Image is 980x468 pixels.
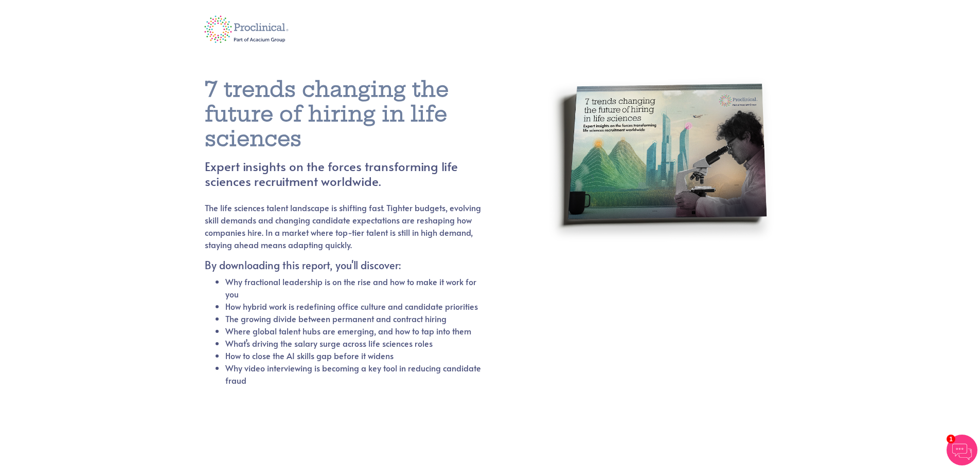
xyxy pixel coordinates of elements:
[197,9,296,50] img: logo
[547,63,776,363] img: report cover
[225,337,482,349] li: What’s driving the salary surge across life sciences roles
[947,435,977,465] img: Chatbot
[947,435,955,443] span: 1
[225,300,482,312] li: How hybrid work is redefining office culture and candidate priorities
[225,362,482,386] li: Why video interviewing is becoming a key tool in reducing candidate fraud
[205,201,482,251] p: The life sciences talent landscape is shifting fast. Tighter budgets, evolving skill demands and ...
[225,312,482,325] li: The growing divide between permanent and contract hiring
[205,77,507,151] h1: 7 trends changing the future of hiring in life sciences
[205,159,507,189] h4: Expert insights on the forces transforming life sciences recruitment worldwide.
[205,259,482,271] h5: By downloading this report, you'll discover:
[225,325,482,337] li: Where global talent hubs are emerging, and how to tap into them
[225,349,482,362] li: How to close the AI skills gap before it widens
[225,275,482,300] li: Why fractional leadership is on the rise and how to make it work for you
